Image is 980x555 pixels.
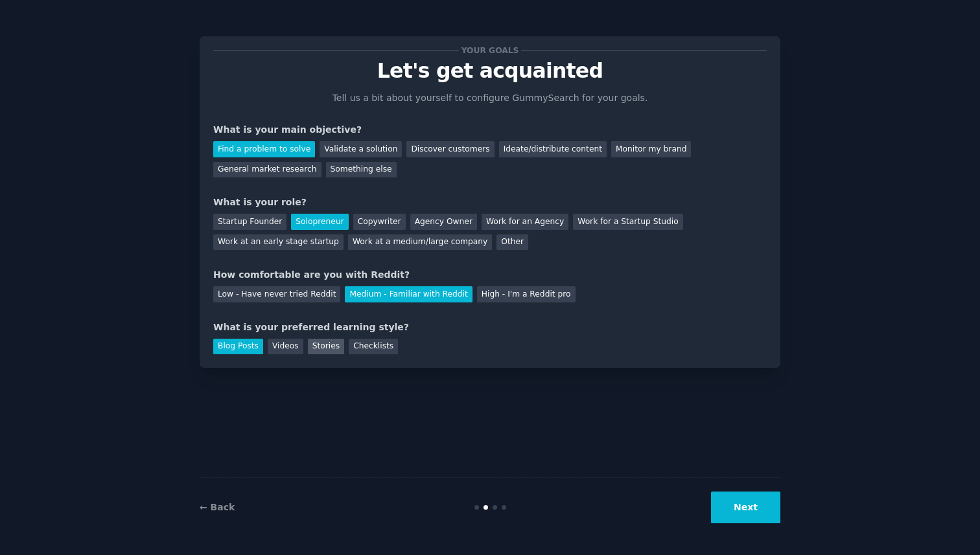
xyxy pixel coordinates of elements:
[320,141,402,157] div: Validate a solution
[213,286,340,302] div: Low - Have never tried Reddit
[410,214,477,230] div: Agency Owner
[496,234,528,251] div: Other
[213,60,767,82] p: Let's get acquainted
[711,492,780,523] button: Next
[308,339,344,355] div: Stories
[213,339,263,355] div: Blog Posts
[482,214,568,230] div: Work for an Agency
[291,214,348,230] div: Solopreneur
[213,268,767,282] div: How comfortable are you with Reddit?
[213,141,315,157] div: Find a problem to solve
[611,141,691,157] div: Monitor my brand
[213,162,321,178] div: General market research
[213,214,286,230] div: Startup Founder
[268,339,303,355] div: Videos
[200,502,235,512] a: ← Back
[459,43,521,57] span: Your goals
[326,162,397,178] div: Something else
[345,286,472,302] div: Medium - Familiar with Reddit
[348,234,492,251] div: Work at a medium/large company
[213,234,344,251] div: Work at an early stage startup
[213,123,767,137] div: What is your main objective?
[349,339,398,355] div: Checklists
[327,91,653,105] p: Tell us a bit about yourself to configure GummySearch for your goals.
[573,214,682,230] div: Work for a Startup Studio
[499,141,607,157] div: Ideate/distribute content
[213,321,767,334] div: What is your preferred learning style?
[477,286,576,302] div: High - I'm a Reddit pro
[213,196,767,209] div: What is your role?
[353,214,406,230] div: Copywriter
[406,141,494,157] div: Discover customers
